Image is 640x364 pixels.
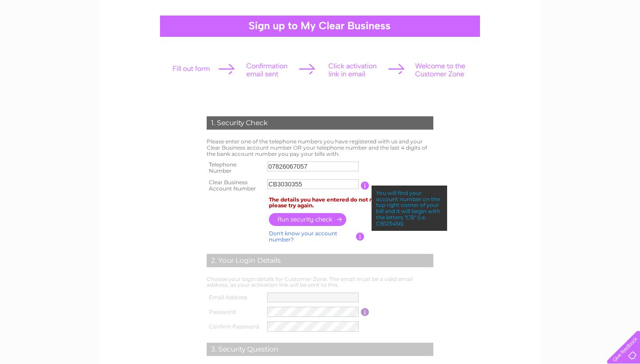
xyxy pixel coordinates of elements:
th: Confirm Password [204,319,265,334]
div: You will find your account number on the top right corner of your bill and it will begin with the... [372,186,447,231]
a: Don't know your account number? [269,230,337,243]
a: Telecoms [563,38,589,44]
th: Password [204,305,265,319]
a: 0333 014 3131 [472,4,534,16]
div: 1. Security Check [207,116,433,130]
td: The details you have entered do not match our records, please try again. [267,194,436,211]
a: Contact [613,38,635,44]
a: Water [516,38,532,44]
div: Clear Business is a trading name of Verastar Limited (registered in [GEOGRAPHIC_DATA] No. 3667643... [111,5,531,43]
th: Email Address [204,290,265,305]
input: Information [361,308,369,316]
div: 2. Your Login Details [207,254,433,267]
a: Energy [538,38,557,44]
a: Blog [595,38,608,44]
input: Information [356,233,364,241]
div: 3. Security Question [207,343,433,356]
td: Choose your login details for Customer Zone. The email must be a valid email address, as your act... [204,274,436,291]
input: Information [361,182,369,190]
th: Clear Business Account Number [204,177,265,194]
th: Telephone Number [204,159,265,177]
td: Please enter one of the telephone numbers you have registered with us and your Clear Business acc... [204,136,436,159]
img: logo.png [22,23,68,50]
